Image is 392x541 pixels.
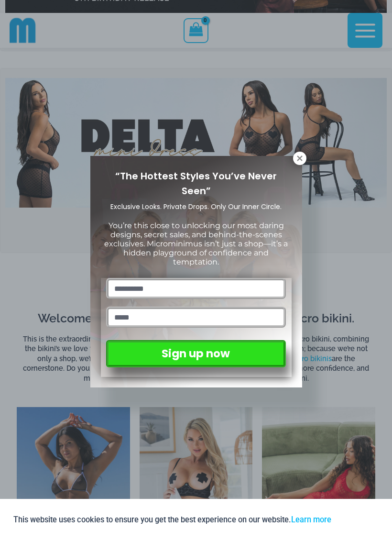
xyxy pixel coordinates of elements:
button: Accept [338,508,379,531]
span: You’re this close to unlocking our most daring designs, secret sales, and behind-the-scenes exclu... [104,221,288,267]
span: “The Hottest Styles You’ve Never Seen” [115,169,277,198]
button: Sign up now [106,340,285,367]
span: Exclusive Looks. Private Drops. Only Our Inner Circle. [110,202,282,211]
p: This website uses cookies to ensure you get the best experience on our website. [13,513,331,526]
a: Learn more [291,515,331,524]
button: Close [293,152,306,165]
